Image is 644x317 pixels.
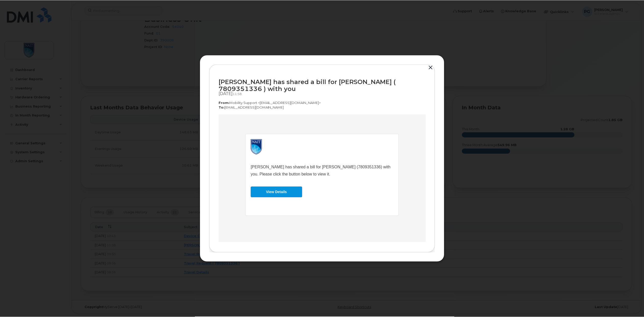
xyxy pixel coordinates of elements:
p: Mobility Support <[EMAIL_ADDRESS][DOMAIN_NAME]> [219,100,426,105]
img: email_download__58_.png [32,25,43,40]
div: [DATE] [219,91,426,96]
strong: To: [219,105,225,109]
a: View Details [32,72,84,83]
span: 11:58 [233,92,242,96]
p: [PERSON_NAME] has shared a bill for [PERSON_NAME] (7809351336) with you. Please click the button ... [32,49,175,64]
div: [PERSON_NAME] has shared a bill for [PERSON_NAME] ( 7809351336 ) with you [219,78,426,92]
p: [EMAIL_ADDRESS][DOMAIN_NAME] [219,105,426,110]
strong: From: [219,101,230,105]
